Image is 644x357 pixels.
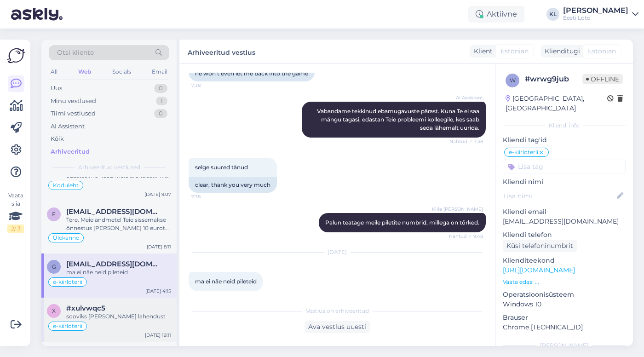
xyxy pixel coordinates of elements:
[189,248,486,256] div: [DATE]
[154,109,167,118] div: 0
[468,6,524,23] div: Aktiivne
[52,263,56,270] span: g
[195,278,257,285] span: ma ei näe neid pileteid
[503,290,626,299] p: Operatsioonisüsteem
[51,109,96,118] div: Tiimi vestlused
[582,74,623,84] span: Offline
[147,243,171,250] div: [DATE] 8:11
[66,207,162,216] span: fanat1k_player@mail.ru
[51,122,85,131] div: AI Assistent
[51,134,64,144] div: Kõik
[53,279,82,285] span: e-kiirloterii
[145,288,171,294] div: [DATE] 4:15
[306,307,369,315] span: Vestlus on arhiveeritud
[144,191,171,198] div: [DATE] 9:07
[76,66,93,78] div: Web
[51,84,62,93] div: Uus
[110,66,133,78] div: Socials
[57,48,94,58] span: Otsi kliente
[66,216,171,232] div: Tere. Meie andmetel Teie sissemakse õnnestus [PERSON_NAME] 10 eurot on laekunud e-rahakotti.
[317,108,481,131] span: Vabandame tekkinud ebamugavuste pärast. Kuna Te ei saa mängu tagasi, edastan Teie probleemi kolle...
[49,66,59,78] div: All
[563,7,638,22] a: [PERSON_NAME]Eesti Loto
[563,7,628,14] div: [PERSON_NAME]
[448,233,483,240] span: Nähtud ✓ 9:48
[156,97,167,106] div: 1
[503,240,577,252] div: Küsi telefoninumbrit
[509,150,538,155] span: e-kiirloterii
[51,97,96,106] div: Minu vestlused
[503,177,626,187] p: Kliendi nimi
[541,46,580,56] div: Klienditugi
[503,191,615,201] input: Lisa nimi
[145,332,171,339] div: [DATE] 19:11
[52,307,56,314] span: x
[191,292,226,299] span: 4:15
[563,14,628,22] div: Eesti Loto
[503,230,626,240] p: Kliendi telefon
[66,260,162,268] span: getter.sade@mail.ee
[500,46,529,56] span: Estonian
[195,164,248,171] span: selge suured tänud
[325,219,479,226] span: Palun teatage meile piletite numbrid, millega on tõrked.
[191,193,226,200] span: 7:38
[191,82,226,89] span: 7:38
[506,94,607,113] div: [GEOGRAPHIC_DATA], [GEOGRAPHIC_DATA]
[150,66,169,78] div: Email
[470,46,493,56] div: Klient
[66,312,171,321] div: sooviks [PERSON_NAME] lahendust
[503,322,626,332] p: Chrome [TECHNICAL_ID]
[66,268,171,276] div: ma ei näe neid pileteid
[503,266,575,274] a: [URL][DOMAIN_NAME]
[78,163,140,172] span: Arhiveeritud vestlused
[432,206,483,213] span: Kille [PERSON_NAME]
[503,278,626,286] p: Vaata edasi ...
[503,217,626,226] p: [EMAIL_ADDRESS][DOMAIN_NAME]
[510,77,516,84] span: w
[503,313,626,322] p: Brauser
[503,256,626,265] p: Klienditeekond
[448,138,483,145] span: Nähtud ✓ 7:38
[53,323,82,329] span: e-kiirloterii
[503,160,626,173] input: Lisa tag
[503,207,626,217] p: Kliendi email
[53,235,79,241] span: Ülekanne
[7,191,24,233] div: Vaata siia
[7,225,24,233] div: 2 / 3
[503,299,626,309] p: Windows 10
[503,121,626,130] div: Kliendi info
[154,84,167,93] div: 0
[66,304,105,312] span: #xulvwqc5
[51,147,90,156] div: Arhiveeritud
[189,177,277,193] div: clear, thank you very much
[52,211,56,218] span: f
[305,321,370,333] div: Ava vestlus uuesti
[53,183,79,188] span: Koduleht
[188,45,255,58] label: Arhiveeritud vestlus
[503,135,626,145] p: Kliendi tag'id
[189,66,315,81] div: he won't even let me back into the game
[546,8,559,21] div: KL
[503,341,626,350] div: [PERSON_NAME]
[588,46,616,56] span: Estonian
[448,94,483,101] span: AI Assistent
[7,47,25,64] img: Askly Logo
[525,74,582,85] div: # wrwg9jub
